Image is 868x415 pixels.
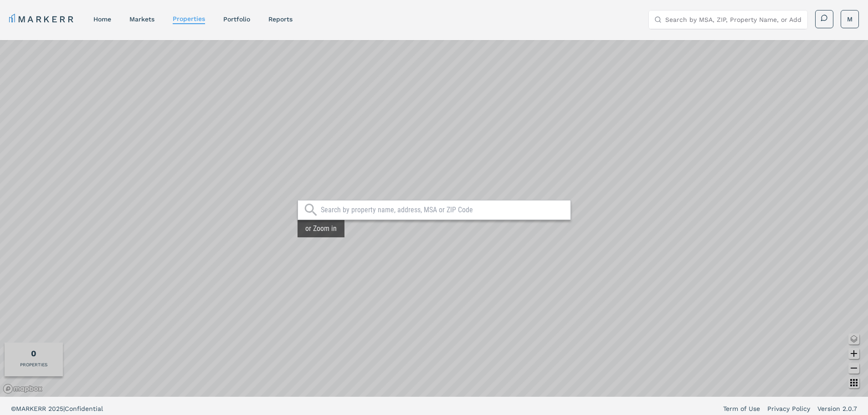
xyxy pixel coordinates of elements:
input: Search by MSA, ZIP, Property Name, or Address [665,10,802,29]
span: M [847,15,853,24]
a: Privacy Policy [767,404,810,413]
a: Version 2.0.7 [817,404,857,413]
input: Search by property name, address, MSA or ZIP Code [321,205,566,215]
a: properties [173,15,205,22]
button: Zoom in map button [848,348,859,359]
span: Confidential [65,405,103,412]
a: Mapbox logo [3,384,43,394]
a: Term of Use [723,404,760,413]
button: M [841,10,859,28]
button: Zoom out map button [848,363,859,374]
a: reports [268,15,293,23]
a: home [93,15,111,23]
span: © [11,405,16,412]
button: Other options map button [848,377,859,388]
a: MARKERR [9,13,75,26]
a: markets [129,15,154,23]
button: Change style map button [848,333,859,344]
div: Total of properties [31,347,36,359]
span: MARKERR [16,405,48,412]
span: 2025 | [48,405,65,412]
div: or Zoom in [298,220,344,237]
a: Portfolio [223,15,250,23]
div: PROPERTIES [20,361,47,368]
